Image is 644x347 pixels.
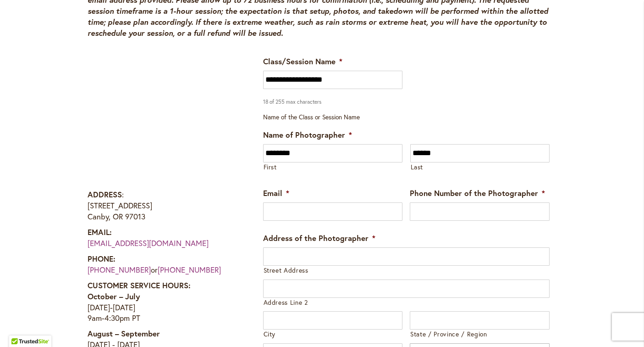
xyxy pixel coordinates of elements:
[88,264,151,275] a: [PHONE_NUMBER]
[263,91,527,106] div: 18 of 255 max characters
[88,189,239,222] p: : [STREET_ADDRESS] Canby, OR 97013
[88,280,191,291] strong: CUSTOMER SERVICE HOURS:
[88,280,239,324] p: [DATE]-[DATE] 9am-4:30pm PT
[88,291,140,302] strong: October – July
[158,264,221,275] a: [PHONE_NUMBER]
[411,163,550,172] label: Last
[88,189,122,200] strong: ADDRESS
[263,56,342,67] label: Class/Session Name
[263,106,550,122] div: Name of the Class or Session Name
[88,253,116,264] strong: PHONE:
[88,227,112,237] strong: EMAIL:
[88,238,209,248] a: [EMAIL_ADDRESS][DOMAIN_NAME]
[88,253,239,275] p: or
[264,266,550,275] label: Street Address
[264,163,402,172] label: First
[263,130,352,140] label: Name of Photographer
[410,188,545,198] label: Phone Number of the Photographer
[263,233,375,243] label: Address of the Photographer
[264,298,550,307] label: Address Line 2
[88,49,239,186] iframe: Swan Island Dahlias on Google Maps
[263,188,289,198] label: Email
